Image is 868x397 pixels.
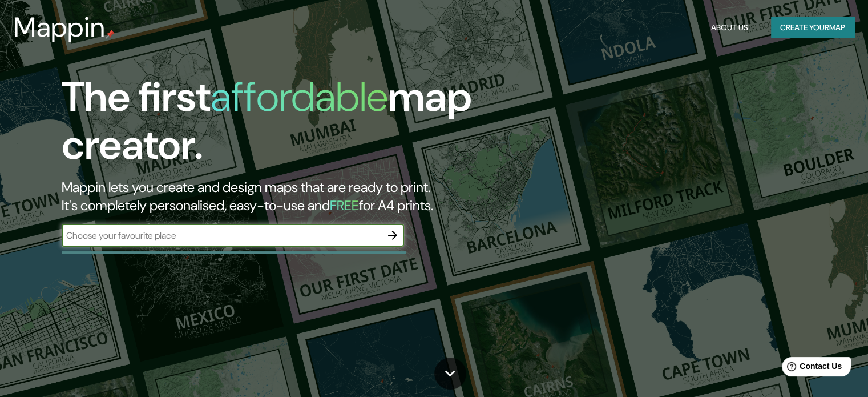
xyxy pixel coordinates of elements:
h2: Mappin lets you create and design maps that are ready to print. It's completely personalised, eas... [62,178,496,215]
input: Choose your favourite place [62,229,381,242]
img: mappin-pin [106,30,115,39]
button: About Us [706,17,753,38]
h5: FREE [330,197,359,214]
h1: The first map creator. [62,73,496,178]
iframe: Help widget launcher [766,352,855,384]
h3: Mappin [14,11,106,43]
button: Create yourmap [771,17,854,38]
h1: affordable [211,70,388,123]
